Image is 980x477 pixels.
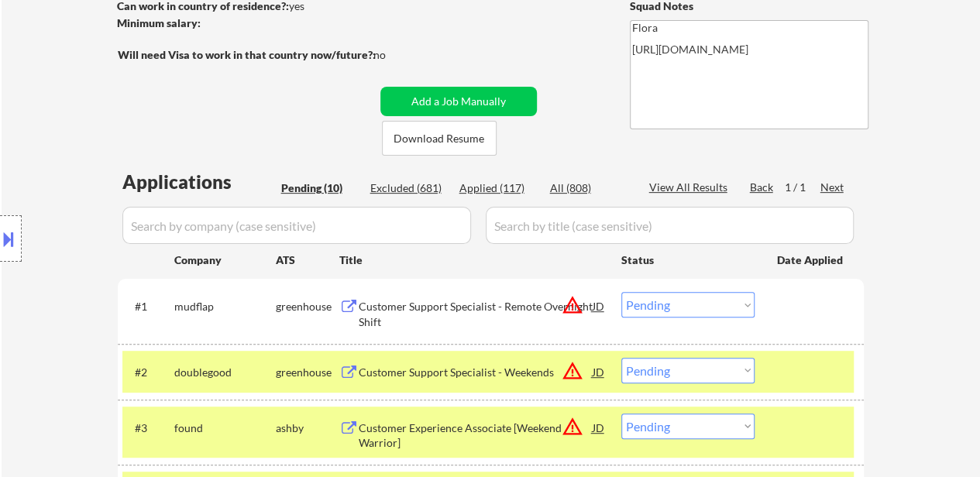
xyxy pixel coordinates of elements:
[777,252,845,268] div: Date Applied
[459,180,537,196] div: Applied (117)
[550,180,628,196] div: All (808)
[591,414,607,441] div: JD
[339,252,607,268] div: Title
[562,294,583,316] button: warning_amber
[359,299,593,329] div: Customer Support Specialist - Remote Overnight Shift
[486,207,854,244] input: Search by title (case sensitive)
[370,180,448,196] div: Excluded (681)
[785,180,820,195] div: 1 / 1
[359,365,593,380] div: Customer Support Specialist - Weekends
[118,48,376,61] strong: Will need Visa to work in that country now/future?:
[621,245,755,273] div: Status
[117,16,201,29] strong: Minimum salary:
[281,180,359,196] div: Pending (10)
[373,47,418,63] div: no
[562,360,583,382] button: warning_amber
[820,180,845,195] div: Next
[359,420,593,451] div: Customer Experience Associate [Weekend Warrior]
[122,207,471,244] input: Search by company (case sensitive)
[591,292,607,320] div: JD
[591,358,607,386] div: JD
[380,87,537,116] button: Add a Job Manually
[276,365,339,380] div: greenhouse
[276,299,339,314] div: greenhouse
[750,180,775,195] div: Back
[649,180,732,195] div: View All Results
[382,121,497,156] button: Download Resume
[562,416,583,438] button: warning_amber
[276,420,339,436] div: ashby
[276,252,339,268] div: ATS
[135,420,162,436] div: #3
[174,420,276,436] div: found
